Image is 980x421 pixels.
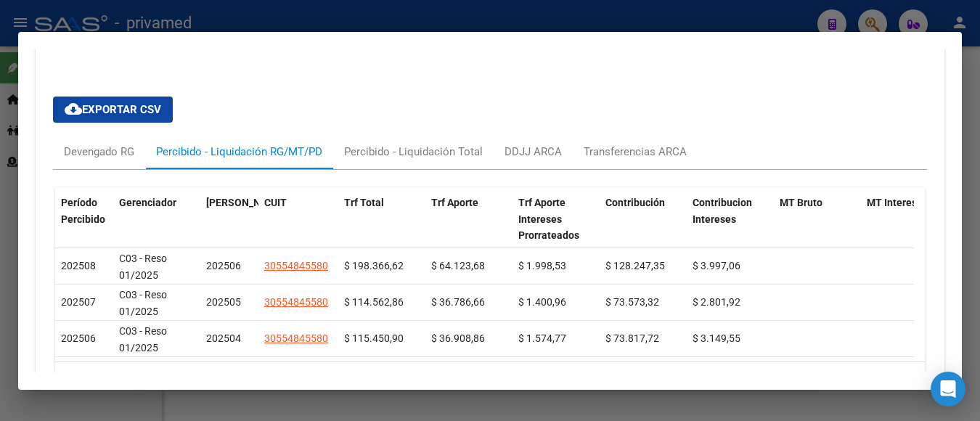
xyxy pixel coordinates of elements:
span: $ 36.786,66 [431,296,485,308]
span: $ 198.366,62 [344,260,404,271]
span: 202506 [61,332,96,344]
datatable-header-cell: Trf Aporte [425,187,513,251]
mat-icon: cloud_download [65,100,82,118]
span: $ 1.574,77 [518,332,566,344]
span: 202505 [206,296,241,308]
datatable-header-cell: Contribución [600,187,687,251]
datatable-header-cell: MT Intereses [861,187,948,251]
span: 30554845580 [264,260,328,271]
span: Trf Total [344,197,384,208]
span: C03 - Reso 01/2025 [119,289,167,317]
span: Contribucion Intereses [693,197,752,225]
span: 30554845580 [264,332,328,344]
span: $ 73.573,32 [605,296,659,308]
span: $ 115.450,90 [344,332,404,344]
span: $ 114.562,86 [344,296,404,308]
datatable-header-cell: Trf Aporte Intereses Prorrateados [513,187,600,251]
datatable-header-cell: Período Devengado [200,187,258,251]
span: $ 36.908,86 [431,332,485,344]
span: C03 - Reso 01/2025 [119,253,167,281]
datatable-header-cell: Gerenciador [113,187,200,251]
datatable-header-cell: CUIT [258,187,338,251]
span: Trf Aporte Intereses Prorrateados [518,197,579,242]
span: 202504 [206,332,241,344]
span: $ 3.149,55 [693,332,740,344]
div: Percibido - Liquidación RG/MT/PD [156,144,322,160]
datatable-header-cell: Trf Total [338,187,425,251]
span: Período Percibido [61,197,105,225]
span: $ 128.247,35 [605,260,665,271]
span: C03 - Reso 01/2025 [119,325,167,353]
span: MT Bruto [780,197,822,208]
span: MT Intereses [867,197,928,208]
span: $ 1.400,96 [518,296,566,308]
span: [PERSON_NAME] [206,197,285,208]
button: Exportar CSV [53,97,173,123]
div: Transferencias ARCA [584,144,687,160]
span: Exportar CSV [65,103,161,116]
datatable-header-cell: MT Bruto [774,187,861,251]
span: $ 2.801,92 [693,296,740,308]
span: $ 3.997,06 [693,260,740,271]
span: 202507 [61,296,96,308]
div: Open Intercom Messenger [931,372,965,406]
span: $ 73.817,72 [605,332,659,344]
span: Gerenciador [119,197,176,208]
span: 30554845580 [264,296,328,308]
datatable-header-cell: Período Percibido [55,187,113,251]
div: DDJJ ARCA [505,144,562,160]
span: $ 1.998,53 [518,260,566,271]
div: Devengado RG [64,144,134,160]
span: Contribución [605,197,665,208]
span: CUIT [264,197,287,208]
span: $ 64.123,68 [431,260,485,271]
datatable-header-cell: Contribucion Intereses [687,187,774,251]
span: 202508 [61,260,96,271]
div: Percibido - Liquidación Total [344,144,483,160]
span: 202506 [206,260,241,271]
span: Trf Aporte [431,197,478,208]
